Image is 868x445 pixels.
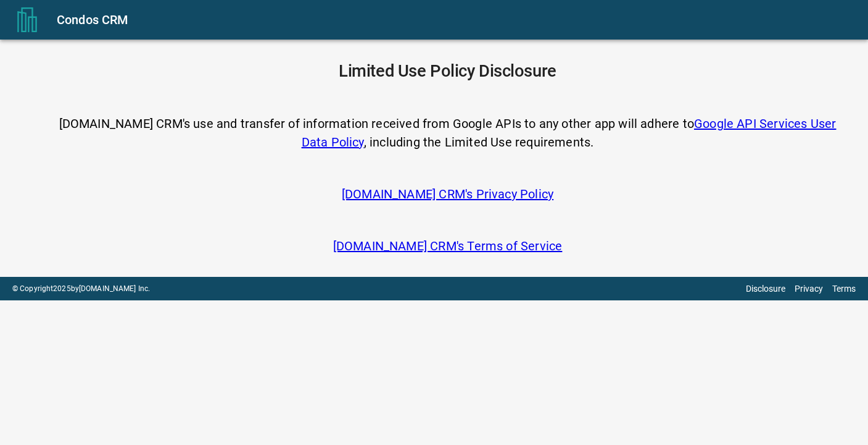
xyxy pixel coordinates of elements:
[746,284,785,294] a: Disclosure
[51,114,844,151] p: [DOMAIN_NAME] CRM's use and transfer of information received from Google APIs to any other app wi...
[795,284,823,294] a: Privacy
[51,61,844,81] h1: Limited Use Policy Disclosure
[79,284,150,293] a: [DOMAIN_NAME] Inc.
[333,239,563,253] a: [DOMAIN_NAME] CRM's Terms of Service
[12,283,150,294] p: © Copyright 2025 by
[832,284,856,294] a: Terms
[342,187,553,201] a: [DOMAIN_NAME] CRM's Privacy Policy
[57,10,853,30] div: Condos CRM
